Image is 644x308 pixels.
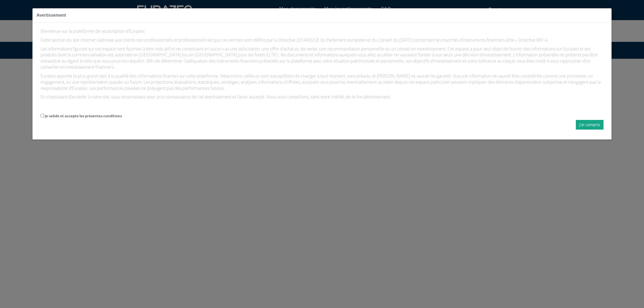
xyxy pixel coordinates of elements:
p: Eurazeo apporte le plus grand soin à la qualité des informations fournies sur cette plateforme. N... [41,73,603,91]
p: Cette section du site internet s’adresse aux clients non professionnels et professionnels tel que... [41,37,603,43]
label: Je valide et accepte les présentes conditions [45,113,122,119]
p: Bienvenue sur la plateforme de souscription d’Eurazeo. [41,28,603,34]
p: En choisissant d’accéder à notre site, vous reconnaissez avoir pris connaissance de cet avertisse... [41,94,603,100]
h3: Avertissement [36,12,608,19]
p: Les informations figurant sur cet espace sont fournies à titre indicatif et ne constituent en auc... [41,46,603,70]
button: J'ai compris [576,120,603,130]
